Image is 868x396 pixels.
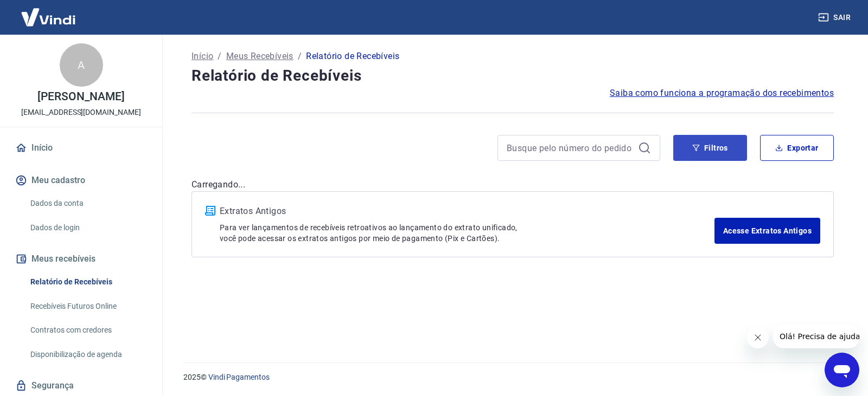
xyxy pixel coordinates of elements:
[7,8,91,16] span: Olá! Precisa de ajuda?
[208,373,270,381] a: Vindi Pagamentos
[220,222,714,244] p: Para ver lançamentos de recebíveis retroativos ao lançamento do extrato unificado, você pode aces...
[747,327,769,348] iframe: Fechar mensagem
[37,91,124,102] p: [PERSON_NAME]
[218,50,221,63] p: /
[226,50,293,63] a: Meus Recebíveis
[816,8,855,28] button: Sair
[13,168,149,192] button: Meu cadastro
[507,140,634,156] input: Busque pelo número do pedido
[26,343,149,366] a: Disponibilização de agenda
[26,217,149,239] a: Dados de login
[306,50,399,63] p: Relatório de Recebíveis
[26,319,149,341] a: Contratos com credores
[26,192,149,215] a: Dados da conta
[610,87,834,100] a: Saiba como funciona a programação dos recebimentos
[220,205,714,218] p: Extratos Antigos
[773,324,859,348] iframe: Mensagem da empresa
[760,135,834,161] button: Exportar
[714,218,820,244] a: Acesse Extratos Antigos
[13,247,149,271] button: Meus recebíveis
[26,295,149,317] a: Recebíveis Futuros Online
[60,43,103,87] div: A
[13,136,149,160] a: Início
[13,1,84,34] img: Vindi
[205,206,215,216] img: ícone
[825,353,859,387] iframe: Botão para abrir a janela de mensagens
[21,107,141,118] p: [EMAIL_ADDRESS][DOMAIN_NAME]
[192,178,834,191] p: Carregando...
[192,65,834,87] h4: Relatório de Recebíveis
[183,372,842,383] p: 2025 ©
[673,135,747,161] button: Filtros
[298,50,302,63] p: /
[192,50,213,63] a: Início
[26,271,149,293] a: Relatório de Recebíveis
